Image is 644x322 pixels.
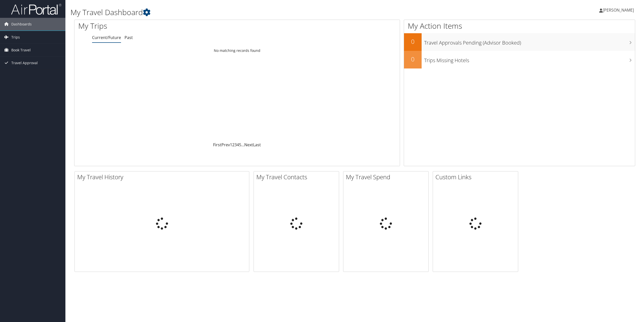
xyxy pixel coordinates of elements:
[221,142,230,148] a: Prev
[404,51,635,68] a: 0Trips Missing Hotels
[11,31,20,44] span: Trips
[237,142,239,148] a: 4
[404,55,422,63] h2: 0
[11,44,31,56] span: Book Travel
[11,3,61,15] img: airportal-logo.png
[74,46,400,55] td: No matching records found
[435,173,518,181] h2: Custom Links
[92,35,121,40] a: Current/Future
[424,54,635,64] h3: Trips Missing Hotels
[239,142,241,148] a: 5
[234,142,237,148] a: 3
[232,142,234,148] a: 2
[424,37,635,46] h3: Travel Approvals Pending (Advisor Booked)
[230,142,232,148] a: 1
[599,3,639,18] a: [PERSON_NAME]
[77,173,249,181] h2: My Travel History
[70,7,450,18] h1: My Travel Dashboard
[244,142,253,148] a: Next
[346,173,428,181] h2: My Travel Spend
[404,21,635,31] h1: My Action Items
[603,7,634,13] span: [PERSON_NAME]
[404,37,422,46] h2: 0
[253,142,261,148] a: Last
[11,18,32,30] span: Dashboards
[11,57,38,69] span: Travel Approval
[78,21,260,31] h1: My Trips
[125,35,133,40] a: Past
[404,33,635,51] a: 0Travel Approvals Pending (Advisor Booked)
[213,142,221,148] a: First
[256,173,339,181] h2: My Travel Contacts
[241,142,244,148] span: …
